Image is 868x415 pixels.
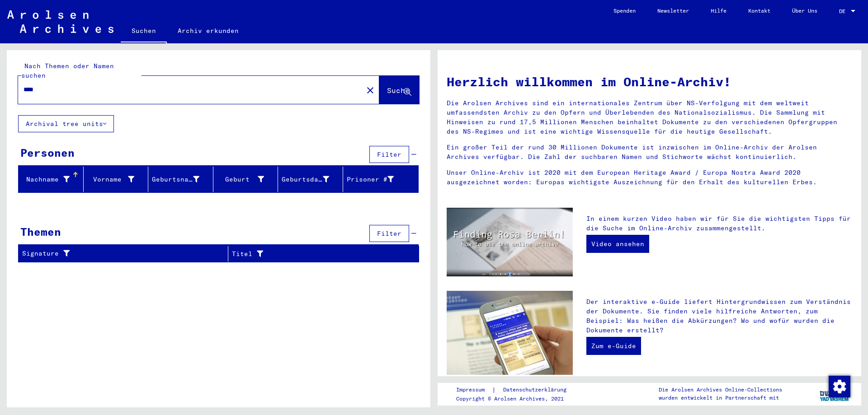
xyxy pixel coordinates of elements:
span: Suche [387,86,410,95]
p: Copyright © Arolsen Archives, 2021 [456,395,577,403]
mat-label: Nach Themen oder Namen suchen [21,62,114,79]
img: video.jpg [447,208,573,276]
p: wurden entwickelt in Partnerschaft mit [659,394,782,402]
mat-header-cell: Geburtsdatum [278,167,343,192]
div: Themen [20,224,61,240]
div: Signature [22,249,217,258]
div: Geburt‏ [217,172,278,187]
mat-header-cell: Geburtsname [148,167,213,192]
mat-header-cell: Geburt‏ [213,167,278,192]
img: eguide.jpg [447,291,573,375]
img: yv_logo.png [818,382,852,405]
a: Video ansehen [586,235,649,253]
a: Impressum [456,385,492,395]
mat-header-cell: Nachname [19,167,84,192]
span: Filter [377,150,401,159]
p: Die Arolsen Archives Online-Collections [659,386,782,394]
div: Geburt‏ [217,175,264,184]
span: DE [839,8,849,14]
button: Suche [379,76,419,104]
div: Geburtsdatum [282,175,329,184]
img: Arolsen_neg.svg [7,10,113,33]
div: Nachname [22,175,70,184]
a: Archiv erkunden [167,20,250,42]
p: Unser Online-Archiv ist 2020 mit dem European Heritage Award / Europa Nostra Award 2020 ausgezeic... [447,168,852,187]
a: Suchen [121,20,167,43]
button: Archival tree units [18,115,114,132]
p: Der interaktive e-Guide liefert Hintergrundwissen zum Verständnis der Dokumente. Sie finden viele... [586,297,852,335]
a: Zum e-Guide [586,337,641,355]
div: Prisoner # [347,175,394,184]
button: Filter [369,225,409,242]
div: Geburtsdatum [282,172,343,187]
mat-header-cell: Vorname [84,167,149,192]
div: Vorname [87,172,148,187]
div: Titel [232,249,396,259]
div: Nachname [22,172,83,187]
h1: Herzlich willkommen im Online-Archiv! [447,72,852,91]
a: Datenschutzerklärung [496,385,577,395]
div: Personen [20,145,75,161]
p: Ein großer Teil der rund 30 Millionen Dokumente ist inzwischen im Online-Archiv der Arolsen Archi... [447,143,852,162]
p: Die Arolsen Archives sind ein internationales Zentrum über NS-Verfolgung mit dem weltweit umfasse... [447,98,852,136]
img: Zustimmung ändern [829,376,850,397]
div: Prisoner # [347,172,408,187]
div: Vorname [87,175,135,184]
mat-icon: close [365,85,376,96]
span: Filter [377,229,401,238]
p: In einem kurzen Video haben wir für Sie die wichtigsten Tipps für die Suche im Online-Archiv zusa... [586,214,852,233]
div: Signature [22,247,228,261]
div: Geburtsname [152,172,213,187]
div: Geburtsname [152,175,199,184]
div: Titel [232,247,408,261]
div: Zustimmung ändern [828,375,850,397]
button: Clear [361,81,379,99]
button: Filter [369,146,409,163]
mat-header-cell: Prisoner # [343,167,419,192]
div: | [456,385,577,395]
